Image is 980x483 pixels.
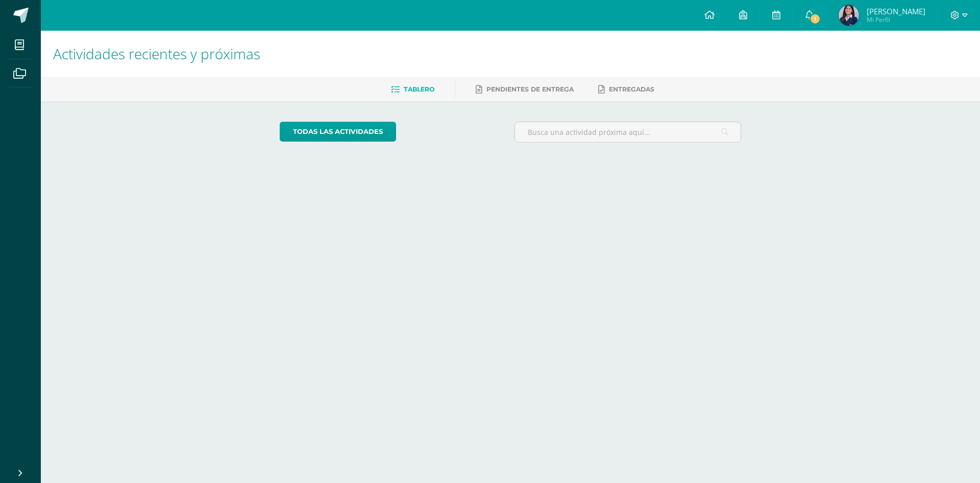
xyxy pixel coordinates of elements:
[598,81,654,98] a: Entregadas
[53,44,260,63] span: Actividades recientes y próximas
[867,15,925,24] span: Mi Perfil
[486,85,574,93] span: Pendientes de entrega
[867,6,925,16] span: [PERSON_NAME]
[280,122,396,142] a: todas las Actividades
[515,122,741,142] input: Busca una actividad próxima aquí...
[391,81,434,98] a: Tablero
[839,5,859,26] img: a82f2996fe71ceb61ee3e19894f4f185.png
[404,85,434,93] span: Tablero
[476,81,574,98] a: Pendientes de entrega
[609,85,654,93] span: Entregadas
[810,13,821,25] span: 1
